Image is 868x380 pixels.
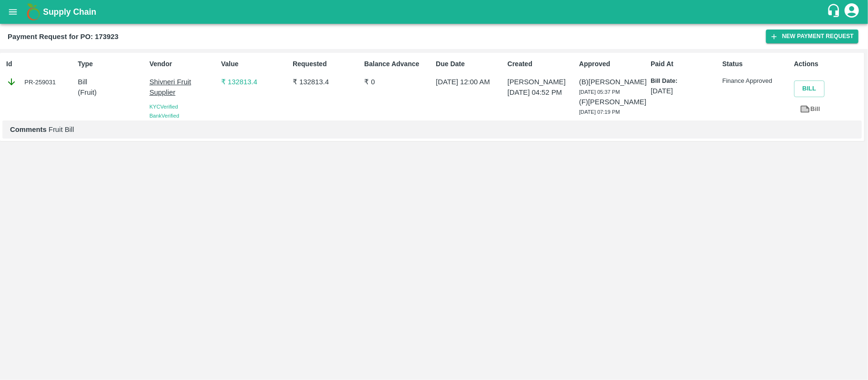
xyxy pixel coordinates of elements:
[24,2,43,21] img: logo
[508,77,575,87] p: [PERSON_NAME]
[508,87,575,98] p: [DATE] 04:52 PM
[221,59,289,69] p: Value
[2,1,24,23] button: open drawer
[150,104,178,110] span: KYC Verified
[436,59,504,69] p: Due Date
[78,87,145,98] p: ( Fruit )
[43,7,96,17] b: Supply Chain
[78,59,145,69] p: Type
[221,77,289,87] p: ₹ 132813.4
[6,77,74,87] div: PR-259031
[723,77,790,86] p: Finance Approved
[150,113,179,119] span: Bank Verified
[436,77,504,87] p: [DATE] 12:00 AM
[766,30,858,43] button: New Payment Request
[293,77,360,87] p: ₹ 132813.4
[794,59,862,69] p: Actions
[651,59,718,69] p: Paid At
[150,59,217,69] p: Vendor
[10,126,47,133] b: Comments
[723,59,790,69] p: Status
[651,86,718,96] p: [DATE]
[579,109,620,115] span: [DATE] 07:19 PM
[10,124,854,135] p: Fruit Bill
[8,33,119,40] b: Payment Request for PO: 173923
[78,77,145,87] p: Bill
[579,77,647,87] p: (B) [PERSON_NAME]
[43,5,827,19] a: Supply Chain
[579,89,620,95] span: [DATE] 05:37 PM
[150,77,217,98] p: Shivneri Fruit Supplier
[579,97,647,107] p: (F) [PERSON_NAME]
[508,59,575,69] p: Created
[794,101,826,118] a: Bill
[364,59,432,69] p: Balance Advance
[6,59,74,69] p: Id
[827,3,843,20] div: customer-support
[794,80,825,97] button: Bill
[843,2,860,22] div: account of current user
[651,77,718,86] p: Bill Date:
[579,59,647,69] p: Approved
[364,77,432,87] p: ₹ 0
[293,59,360,69] p: Requested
